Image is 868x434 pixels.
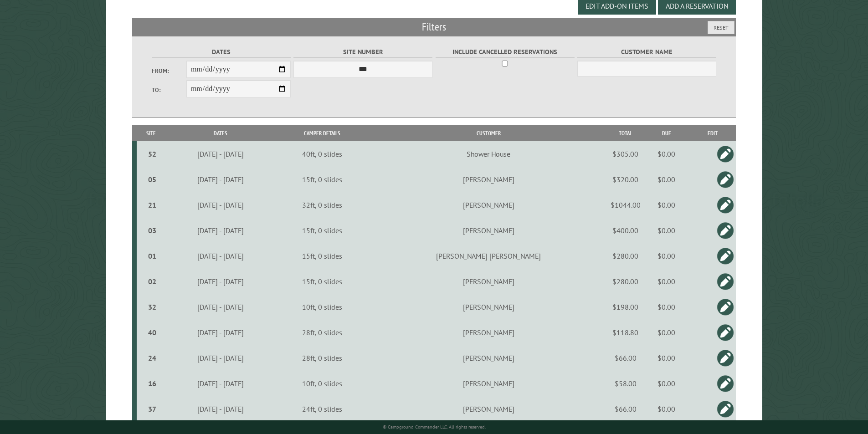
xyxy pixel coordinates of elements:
label: Customer Name [577,47,716,57]
td: 32ft, 0 slides [275,192,370,218]
td: [PERSON_NAME] [370,218,607,243]
div: [DATE] - [DATE] [167,404,273,414]
small: © Campground Commander LLC. All rights reserved. [383,424,486,430]
td: $66.00 [607,345,644,371]
div: [DATE] - [DATE] [167,175,273,184]
td: 15ft, 0 slides [275,218,370,243]
label: Include Cancelled Reservations [436,47,575,57]
div: [DATE] - [DATE] [167,226,273,235]
td: $0.00 [644,345,689,371]
td: $0.00 [644,243,689,269]
h2: Filters [132,18,736,36]
td: $305.00 [607,141,644,167]
th: Edit [689,125,736,141]
div: 01 [140,251,164,260]
div: [DATE] - [DATE] [167,328,273,337]
td: 15ft, 0 slides [275,167,370,192]
td: 24ft, 0 slides [275,396,370,422]
td: $280.00 [607,243,644,269]
div: 03 [140,226,164,235]
td: 15ft, 0 slides [275,243,370,269]
td: 28ft, 0 slides [275,345,370,371]
div: 52 [140,149,164,158]
td: [PERSON_NAME] [370,345,607,371]
th: Total [607,125,644,141]
td: [PERSON_NAME] [370,320,607,345]
th: Camper Details [275,125,370,141]
td: [PERSON_NAME] [370,371,607,396]
div: 16 [140,379,164,388]
td: $66.00 [607,396,644,422]
td: $1044.00 [607,192,644,218]
td: $0.00 [644,218,689,243]
td: $0.00 [644,320,689,345]
div: 24 [140,353,164,363]
th: Dates [166,125,275,141]
th: Site [137,125,166,141]
td: Shower House [370,141,607,167]
th: Due [644,125,689,141]
div: 02 [140,277,164,286]
td: $320.00 [607,167,644,192]
div: [DATE] - [DATE] [167,277,273,286]
td: 10ft, 0 slides [275,371,370,396]
td: [PERSON_NAME] [370,167,607,192]
div: 05 [140,175,164,184]
td: $0.00 [644,141,689,167]
td: $0.00 [644,371,689,396]
div: 21 [140,200,164,209]
td: $118.80 [607,320,644,345]
label: Site Number [293,47,432,57]
td: [PERSON_NAME] [PERSON_NAME] [370,243,607,269]
td: 15ft, 0 slides [275,269,370,294]
td: [PERSON_NAME] [370,396,607,422]
div: [DATE] - [DATE] [167,353,273,363]
div: 37 [140,404,164,414]
label: From: [152,66,186,75]
label: Dates [152,47,291,57]
td: 28ft, 0 slides [275,320,370,345]
td: $0.00 [644,269,689,294]
td: $0.00 [644,167,689,192]
td: $0.00 [644,396,689,422]
div: [DATE] - [DATE] [167,251,273,260]
div: 40 [140,328,164,337]
div: [DATE] - [DATE] [167,149,273,158]
td: [PERSON_NAME] [370,269,607,294]
div: [DATE] - [DATE] [167,379,273,388]
td: $58.00 [607,371,644,396]
td: $400.00 [607,218,644,243]
td: $0.00 [644,192,689,218]
td: [PERSON_NAME] [370,192,607,218]
div: [DATE] - [DATE] [167,200,273,209]
td: $280.00 [607,269,644,294]
td: $198.00 [607,294,644,320]
td: [PERSON_NAME] [370,294,607,320]
td: $0.00 [644,294,689,320]
div: [DATE] - [DATE] [167,302,273,311]
button: Reset [708,21,734,34]
th: Customer [370,125,607,141]
label: To: [152,86,186,94]
div: 32 [140,302,164,311]
td: 10ft, 0 slides [275,294,370,320]
td: 40ft, 0 slides [275,141,370,167]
